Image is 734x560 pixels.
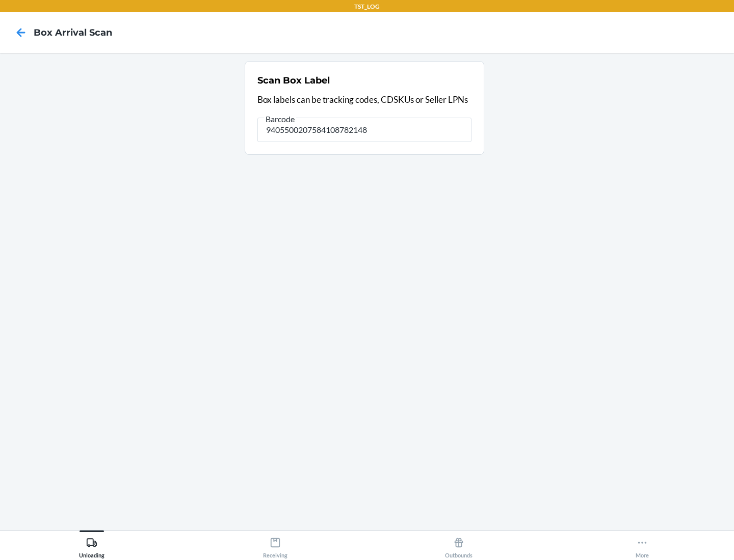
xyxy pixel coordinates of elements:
[257,118,471,142] input: Barcode
[257,74,330,87] h2: Scan Box Label
[183,530,367,558] button: Receiving
[550,530,734,558] button: More
[257,93,471,106] p: Box labels can be tracking codes, CDSKUs or Seller LPNs
[34,26,112,39] h4: Box Arrival Scan
[636,533,649,558] div: More
[354,2,380,11] p: TST_LOG
[263,533,287,558] div: Receiving
[367,530,550,558] button: Outbounds
[264,114,296,124] span: Barcode
[79,533,104,558] div: Unloading
[445,533,473,558] div: Outbounds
